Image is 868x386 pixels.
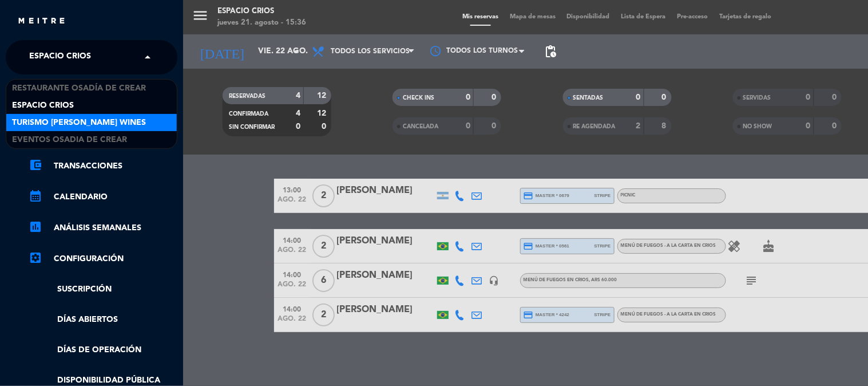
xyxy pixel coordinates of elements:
span: Espacio Crios [29,45,91,69]
i: settings_applications [29,251,42,265]
span: Espacio Crios [12,99,74,112]
i: calendar_month [29,189,42,203]
span: Turismo [PERSON_NAME] Wines [12,116,146,129]
i: account_balance_wallet [29,158,42,172]
a: account_balance_walletTransacciones [29,159,177,173]
i: assessment [29,220,42,234]
span: Eventos Osadia de Crear [12,133,127,147]
a: Configuración [29,252,177,266]
a: assessmentANÁLISIS SEMANALES [29,221,177,235]
a: Suscripción [29,283,177,296]
span: pending_actions [544,45,557,58]
img: MEITRE [17,17,66,26]
a: Días abiertos [29,313,177,326]
span: Restaurante Osadía de Crear [12,82,146,95]
a: Días de Operación [29,344,177,357]
a: calendar_monthCalendario [29,190,177,204]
